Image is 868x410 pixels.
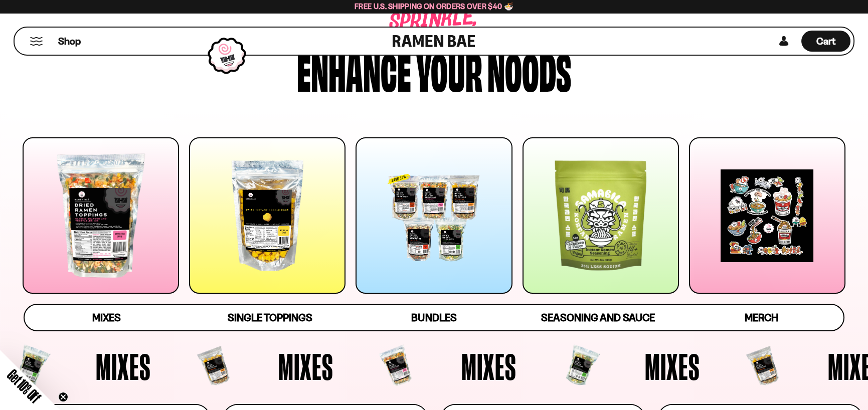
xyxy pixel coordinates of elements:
[92,311,121,324] span: Mixes
[58,31,81,52] a: Shop
[816,35,836,47] span: Cart
[25,305,189,330] a: Mixes
[487,46,571,94] div: noods
[297,46,411,94] div: Enhance
[352,305,516,330] a: Bundles
[278,348,333,385] span: Mixes
[189,305,353,330] a: Single Toppings
[745,311,778,324] span: Merch
[411,311,456,324] span: Bundles
[228,311,312,324] span: Single Toppings
[516,305,680,330] a: Seasoning and Sauce
[645,348,700,385] span: Mixes
[30,37,43,46] button: Mobile Menu Trigger
[5,366,44,405] span: Get 10% Off
[541,311,654,324] span: Seasoning and Sauce
[679,305,843,330] a: Merch
[58,392,68,402] button: Close teaser
[416,46,482,94] div: your
[96,348,151,385] span: Mixes
[801,28,850,55] div: Cart
[461,348,516,385] span: Mixes
[355,2,513,11] span: Free U.S. Shipping on Orders over $40 🍜
[58,35,81,48] span: Shop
